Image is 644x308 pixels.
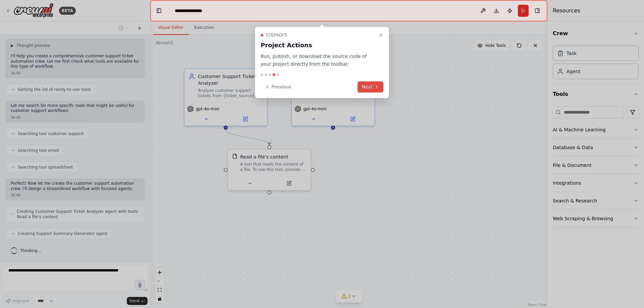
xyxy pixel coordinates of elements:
button: Hide left sidebar [154,6,164,15]
h3: Project Actions [261,41,375,50]
button: Close walkthrough [377,31,385,39]
span: Step 4 of 5 [266,33,287,38]
p: Run, publish, or download the source code of your project directly from the toolbar. [261,53,375,68]
button: Previous [261,81,295,93]
button: Next [358,81,383,93]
